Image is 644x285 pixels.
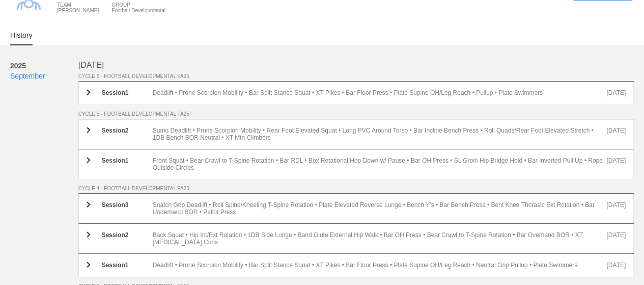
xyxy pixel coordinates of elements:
[10,31,33,45] a: History
[102,231,153,246] div: Session 2
[153,127,607,141] div: Sumo Deadlift • Prone Scorpion Mobility • Rear Foot Elevated Squat • Long PVC Around Torso • Bar ...
[87,201,91,208] img: carrot_right.png
[153,262,607,269] div: Deadlift • Prone Scorpion Mobility • Bar Split Stance Squat • XT Pikes • Bar Floor Press • Plate ...
[87,262,91,268] img: carrot_right.png
[606,231,626,246] div: [DATE]
[87,89,91,95] img: carrot_right.png
[78,186,634,191] div: CYCLE 4 - FOOTBALL DEVELOPMENTAL FA25
[78,61,634,70] div: [DATE]
[153,231,607,246] div: Back Squat • Hip Int/Ext Rotation • 1DB Side Lunge • Band Glute External Hip Walk • Bar OH Press ...
[102,157,153,171] div: Session 1
[10,61,78,71] div: 2025
[111,8,165,13] div: Football-Developmental
[78,111,634,117] div: CYCLE 5 - FOOTBALL DEVELOPMENTAL FA25
[102,201,153,216] div: Session 3
[87,231,91,238] img: carrot_right.png
[102,127,153,141] div: Session 2
[606,89,626,97] div: [DATE]
[606,127,626,141] div: [DATE]
[57,2,99,8] div: TEAM
[78,73,634,79] div: CYCLE 6 - FOOTBALL DEVELOPMENTAL FA25
[57,8,99,13] div: [PERSON_NAME]
[153,201,607,216] div: Snatch Grip Deadlift • Roll Spine/Kneeling T-Spine Rotation • Plate Elevated Reverse Lunge • Benc...
[593,236,644,285] iframe: Chat Widget
[87,127,91,133] img: carrot_right.png
[606,201,626,216] div: [DATE]
[111,2,165,8] div: GROUP
[102,262,153,269] div: Session 1
[87,157,91,163] img: carrot_right.png
[606,157,626,171] div: [DATE]
[153,157,607,171] div: Front Squat • Bear Crawl to T-Spine Rotation • Bar RDL • Box Rotational Hop Down w/ Pause • Bar O...
[102,89,153,97] div: Session 1
[10,71,78,81] div: September
[153,89,607,97] div: Deadlift • Prone Scorpion Mobility • Bar Split Stance Squat • XT Pikes • Bar Floor Press • Plate ...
